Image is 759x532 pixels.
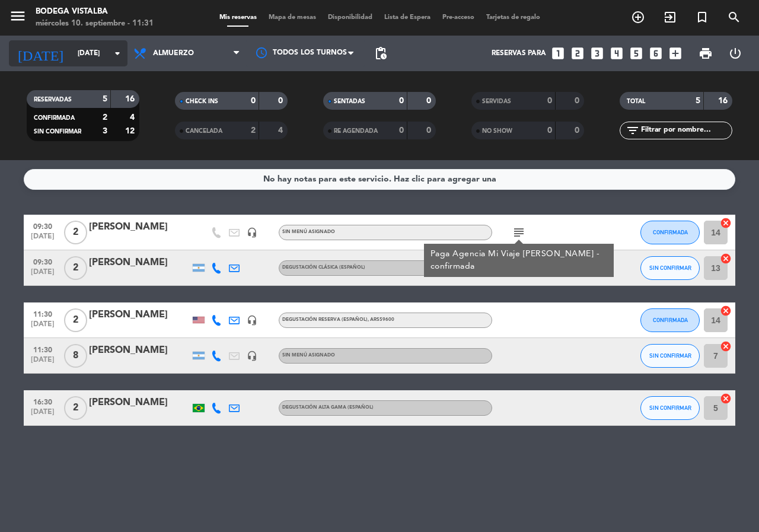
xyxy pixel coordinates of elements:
[699,46,713,60] span: print
[89,219,190,235] div: [PERSON_NAME]
[547,97,552,105] strong: 0
[512,225,526,240] i: subject
[649,404,691,411] span: SIN CONFIRMAR
[34,97,72,103] span: RESERVADAS
[640,396,700,420] button: SIN CONFIRMAR
[153,49,194,58] span: Almuerzo
[426,126,433,135] strong: 0
[640,221,700,244] button: CONFIRMADA
[282,265,365,270] span: Degustación Clásica (Español)
[480,14,546,21] span: Tarjetas de regalo
[64,308,87,332] span: 2
[648,46,664,61] i: looks_6
[399,126,404,135] strong: 0
[668,46,683,61] i: add_box
[36,6,154,18] div: BODEGA VISTALBA
[278,97,285,105] strong: 0
[186,128,222,134] span: CANCELADA
[28,320,58,334] span: [DATE]
[570,46,585,61] i: looks_two
[640,344,700,368] button: SIN CONFIRMAR
[609,46,624,61] i: looks_4
[720,340,732,352] i: cancel
[130,113,137,122] strong: 4
[575,97,582,105] strong: 0
[64,256,87,280] span: 2
[251,126,256,135] strong: 2
[718,97,730,105] strong: 16
[626,123,640,138] i: filter_list
[110,46,125,60] i: arrow_drop_down
[282,317,394,322] span: Degustación Reserva (Español)
[28,307,58,320] span: 11:30
[482,128,512,134] span: NO SHOW
[28,219,58,232] span: 09:30
[492,49,546,58] span: Reservas para
[629,46,644,61] i: looks_5
[9,7,27,29] button: menu
[720,253,732,265] i: cancel
[89,255,190,270] div: [PERSON_NAME]
[653,229,688,235] span: CONFIRMADA
[720,393,732,404] i: cancel
[9,40,72,66] i: [DATE]
[720,36,750,71] div: LOG OUT
[547,126,552,135] strong: 0
[247,315,257,326] i: headset_mic
[378,14,436,21] span: Lista de Espera
[282,405,374,410] span: Degustación Alta Gama (Español)
[575,126,582,135] strong: 0
[9,7,27,25] i: menu
[64,221,87,244] span: 2
[334,98,365,104] span: SENTADAS
[28,394,58,408] span: 16:30
[374,46,388,60] span: pending_actions
[186,98,218,104] span: CHECK INS
[263,173,496,186] div: No hay notas para este servicio. Haz clic para agregar una
[695,10,709,24] i: turned_in_not
[399,97,404,105] strong: 0
[550,46,566,61] i: looks_one
[696,97,700,105] strong: 5
[663,10,677,24] i: exit_to_app
[627,98,645,104] span: TOTAL
[64,344,87,368] span: 8
[720,217,732,229] i: cancel
[334,128,378,134] span: RE AGENDADA
[89,395,190,410] div: [PERSON_NAME]
[640,256,700,280] button: SIN CONFIRMAR
[631,10,645,24] i: add_circle_outline
[103,113,107,122] strong: 2
[34,115,75,121] span: CONFIRMADA
[653,317,688,323] span: CONFIRMADA
[125,95,137,103] strong: 16
[649,352,691,359] span: SIN CONFIRMAR
[728,46,742,60] i: power_settings_new
[727,10,741,24] i: search
[482,98,511,104] span: SERVIDAS
[103,95,107,103] strong: 5
[640,308,700,332] button: CONFIRMADA
[282,230,335,234] span: Sin menú asignado
[251,97,256,105] strong: 0
[322,14,378,21] span: Disponibilidad
[103,127,107,135] strong: 3
[426,97,433,105] strong: 0
[720,305,732,317] i: cancel
[28,408,58,422] span: [DATE]
[278,126,285,135] strong: 4
[36,18,154,30] div: miércoles 10. septiembre - 11:31
[368,317,394,322] span: , ARS59600
[28,268,58,282] span: [DATE]
[89,343,190,358] div: [PERSON_NAME]
[640,124,732,137] input: Filtrar por nombre...
[89,307,190,323] div: [PERSON_NAME]
[589,46,605,61] i: looks_3
[28,356,58,369] span: [DATE]
[34,129,81,135] span: SIN CONFIRMAR
[64,396,87,420] span: 2
[28,342,58,356] span: 11:30
[649,265,691,271] span: SIN CONFIRMAR
[28,232,58,246] span: [DATE]
[213,14,263,21] span: Mis reservas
